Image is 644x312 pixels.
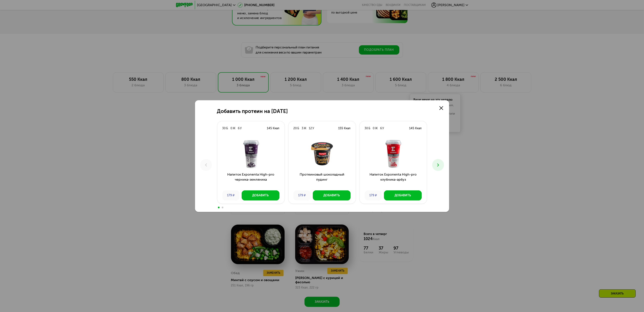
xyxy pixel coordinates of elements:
[365,190,382,201] div: 179 ₽
[373,126,375,131] div: 0
[369,126,370,131] div: Б
[384,190,422,201] button: Добавить
[240,126,242,131] div: У
[309,126,312,131] div: 12
[267,126,280,131] div: 145 Ккал
[217,108,288,114] h2: Добавить протеин на [DATE]
[222,126,226,131] div: 30
[360,172,427,187] h3: Напиток Exponenta High-pro клубника-арбуз
[292,139,352,169] img: Протеиновый шоколадный пудинг
[380,126,382,131] div: 6
[365,126,368,131] div: 30
[363,139,424,169] img: Напиток Exponenta High-pro клубника-арбуз
[395,193,411,198] div: Добавить
[302,126,303,131] div: 3
[298,126,299,131] div: Б
[222,190,240,201] div: 179 ₽
[231,126,233,131] div: 0
[338,126,351,131] div: 155 Ккал
[294,126,297,131] div: 20
[409,126,422,131] div: 145 Ккал
[313,126,314,131] div: У
[382,126,384,131] div: У
[238,126,240,131] div: 6
[288,172,356,187] h3: Протеиновый шоколадный пудинг
[233,126,235,131] div: Ж
[217,172,285,187] h3: Напиток Exponenta High-pro черника-земляника
[375,126,378,131] div: Ж
[226,126,228,131] div: Б
[221,139,281,169] img: Напиток Exponenta High-pro черника-земляника
[252,193,269,198] div: Добавить
[242,190,280,201] button: Добавить
[304,126,306,131] div: Ж
[294,190,311,201] div: 179 ₽
[313,190,351,201] button: Добавить
[324,193,340,198] div: Добавить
